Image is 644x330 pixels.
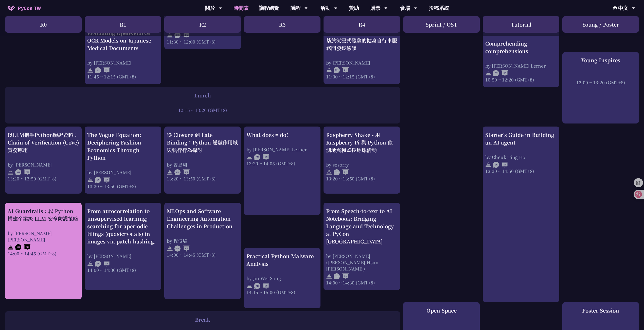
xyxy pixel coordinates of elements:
[8,131,79,182] a: 以LLM攜手Python驗證資料：Chain of Verification (CoVe)實務應用 by [PERSON_NAME] 13:20 ~ 13:50 (GMT+8)
[87,253,159,259] div: by [PERSON_NAME]
[8,161,79,168] div: by [PERSON_NAME]
[167,38,238,45] div: 11:30 ~ 12:00 (GMT+8)
[485,168,557,174] div: 13:20 ~ 14:50 (GMT+8)
[167,175,238,182] div: 13:20 ~ 13:50 (GMT+8)
[326,207,398,245] div: From Speech-to-text to AI Notebook: Bridging Language and Technology at PyCon [GEOGRAPHIC_DATA]
[18,4,41,12] span: PyCon TW
[95,67,110,73] img: ENEN.5a408d1.svg
[493,162,508,168] img: ENEN.5a408d1.svg
[8,230,79,243] div: by [PERSON_NAME] [PERSON_NAME]
[8,244,14,250] img: svg+xml;base64,PHN2ZyB4bWxucz0iaHR0cDovL3d3dy53My5vcmcvMjAwMC9zdmciIHdpZHRoPSIyNCIgaGVpZ2h0PSIyNC...
[485,131,557,174] a: Starter's Guide in Building an AI agent by Cheuk Ting Ho 13:20 ~ 14:50 (GMT+8)
[3,2,46,14] a: PyCon TW
[485,40,557,55] div: Comprehending comprehensions
[565,307,636,314] div: Poster Session
[174,169,190,175] img: ZHZH.38617ef.svg
[485,63,557,69] div: by [PERSON_NAME] Lerner
[485,76,557,83] div: 10:50 ~ 12:20 (GMT+8)
[246,131,318,167] a: What does = do? by [PERSON_NAME] Lerner 13:20 ~ 14:05 (GMT+8)
[95,177,110,183] img: ENEN.5a408d1.svg
[326,253,398,272] div: by [PERSON_NAME]([PERSON_NAME]-Hsun [PERSON_NAME])
[565,79,636,86] div: 12:00 ~ 13:20 (GMT+8)
[8,175,79,182] div: 13:20 ~ 13:50 (GMT+8)
[324,16,400,33] div: R4
[565,56,636,86] a: Young Inspires 12:00 ~ 13:20 (GMT+8)
[15,244,30,250] img: ZHZH.38617ef.svg
[485,70,491,76] img: svg+xml;base64,PHN2ZyB4bWxucz0iaHR0cDovL3d3dy53My5vcmcvMjAwMC9zdmciIHdpZHRoPSIyNCIgaGVpZ2h0PSIyNC...
[246,252,318,267] div: Practical Python Malware Analysis
[326,131,398,154] div: Raspberry Shake - 用 Raspberry Pi 與 Python 偵測地震和監控地球活動
[167,238,238,244] div: by 程俊培
[326,169,332,175] img: svg+xml;base64,PHN2ZyB4bWxucz0iaHR0cDovL3d3dy53My5vcmcvMjAwMC9zdmciIHdpZHRoPSIyNCIgaGVpZ2h0PSIyNC...
[8,107,398,113] div: 12:15 ~ 13:20 (GMT+8)
[167,207,238,258] a: MLOps and Software Engineering Automation Challenges in Production by 程俊培 14:00 ~ 14:45 (GMT+8)
[483,16,559,33] div: Tutorial
[8,131,79,154] div: 以LLM攜手Python驗證資料：Chain of Verification (CoVe)實務應用
[8,250,79,257] div: 14:00 ~ 14:45 (GMT+8)
[254,283,269,289] img: ZHEN.371966e.svg
[246,146,318,153] div: by [PERSON_NAME] Lerner
[246,154,253,160] img: svg+xml;base64,PHN2ZyB4bWxucz0iaHR0cDovL3d3dy53My5vcmcvMjAwMC9zdmciIHdpZHRoPSIyNCIgaGVpZ2h0PSIyNC...
[8,316,398,323] div: Break
[167,252,238,258] div: 14:00 ~ 14:45 (GMT+8)
[87,207,159,245] div: From autocorrelation to unsupervised learning; searching for aperiodic tilings (quasicrystals) in...
[87,73,159,80] div: 11:45 ~ 12:15 (GMT+8)
[246,252,318,295] a: Practical Python Malware Analysis by JunWei Song 14:15 ~ 15:00 (GMT+8)
[87,183,159,189] div: 13:20 ~ 13:50 (GMT+8)
[326,175,398,182] div: 13:20 ~ 13:50 (GMT+8)
[87,59,159,66] div: by [PERSON_NAME]
[326,59,398,66] div: by [PERSON_NAME]
[326,67,332,73] img: svg+xml;base64,PHN2ZyB4bWxucz0iaHR0cDovL3d3dy53My5vcmcvMjAwMC9zdmciIHdpZHRoPSIyNCIgaGVpZ2h0PSIyNC...
[244,16,320,33] div: R3
[493,70,508,76] img: ENEN.5a408d1.svg
[87,67,93,73] img: svg+xml;base64,PHN2ZyB4bWxucz0iaHR0cDovL3d3dy53My5vcmcvMjAwMC9zdmciIHdpZHRoPSIyNCIgaGVpZ2h0PSIyNC...
[334,273,349,279] img: ZHEN.371966e.svg
[246,289,318,295] div: 14:15 ~ 15:00 (GMT+8)
[613,6,618,10] img: Locale Icon
[334,67,349,73] img: ZHZH.38617ef.svg
[8,92,398,99] div: Lunch
[167,131,238,182] a: 從 Closure 到 Late Binding：Python 變數作用域與執行行為探討 by 曾昱翔 13:20 ~ 13:50 (GMT+8)
[87,177,93,183] img: svg+xml;base64,PHN2ZyB4bWxucz0iaHR0cDovL3d3dy53My5vcmcvMjAwMC9zdmciIHdpZHRoPSIyNCIgaGVpZ2h0PSIyNC...
[167,169,173,175] img: svg+xml;base64,PHN2ZyB4bWxucz0iaHR0cDovL3d3dy53My5vcmcvMjAwMC9zdmciIHdpZHRoPSIyNCIgaGVpZ2h0PSIyNC...
[87,22,159,80] a: From Pixels to Text: Evaluating Open-Source OCR Models on Japanese Medical Documents by [PERSON_N...
[87,169,159,175] div: by [PERSON_NAME]
[87,22,159,52] div: From Pixels to Text: Evaluating Open-Source OCR Models on Japanese Medical Documents
[334,169,349,175] img: ZHZH.38617ef.svg
[326,273,332,279] img: svg+xml;base64,PHN2ZyB4bWxucz0iaHR0cDovL3d3dy53My5vcmcvMjAwMC9zdmciIHdpZHRoPSIyNCIgaGVpZ2h0PSIyNC...
[167,207,238,230] div: MLOps and Software Engineering Automation Challenges in Production
[15,169,30,175] img: ZHEN.371966e.svg
[8,207,79,222] div: AI Guardrails：以 Python 構建企業級 LLM 安全防護策略
[8,207,79,257] a: AI Guardrails：以 Python 構建企業級 LLM 安全防護策略 by [PERSON_NAME] [PERSON_NAME] 14:00 ~ 14:45 (GMT+8)
[326,279,398,286] div: 14:00 ~ 14:30 (GMT+8)
[326,161,398,168] div: by sosorry
[562,16,639,33] div: Young / Poster
[167,161,238,168] div: by 曾昱翔
[167,245,173,252] img: svg+xml;base64,PHN2ZyB4bWxucz0iaHR0cDovL3d3dy53My5vcmcvMjAwMC9zdmciIHdpZHRoPSIyNCIgaGVpZ2h0PSIyNC...
[85,16,161,33] div: R1
[254,154,269,160] img: ENEN.5a408d1.svg
[485,131,557,146] div: Starter's Guide in Building an AI agent
[8,169,14,175] img: svg+xml;base64,PHN2ZyB4bWxucz0iaHR0cDovL3d3dy53My5vcmcvMjAwMC9zdmciIHdpZHRoPSIyNCIgaGVpZ2h0PSIyNC...
[326,37,398,52] div: 基於沉浸式體驗的健身自行車服務開發經驗談
[246,131,318,139] div: What does = do?
[406,307,477,314] div: Open Space
[87,267,159,273] div: 14:00 ~ 14:30 (GMT+8)
[87,131,159,189] a: The Vogue Equation: Deciphering Fashion Economics Through Python by [PERSON_NAME] 13:20 ~ 13:50 (...
[326,131,398,182] a: Raspberry Shake - 用 Raspberry Pi 與 Python 偵測地震和監控地球活動 by sosorry 13:20 ~ 13:50 (GMT+8)
[565,56,636,64] div: Young Inspires
[8,6,15,11] img: Home icon of PyCon TW 2025
[87,131,159,161] div: The Vogue Equation: Deciphering Fashion Economics Through Python
[87,261,93,267] img: svg+xml;base64,PHN2ZyB4bWxucz0iaHR0cDovL3d3dy53My5vcmcvMjAwMC9zdmciIHdpZHRoPSIyNCIgaGVpZ2h0PSIyNC...
[246,283,253,289] img: svg+xml;base64,PHN2ZyB4bWxucz0iaHR0cDovL3d3dy53My5vcmcvMjAwMC9zdmciIHdpZHRoPSIyNCIgaGVpZ2h0PSIyNC...
[246,275,318,281] div: by JunWei Song
[246,160,318,167] div: 13:20 ~ 14:05 (GMT+8)
[167,131,238,154] div: 從 Closure 到 Late Binding：Python 變數作用域與執行行為探討
[485,162,491,168] img: svg+xml;base64,PHN2ZyB4bWxucz0iaHR0cDovL3d3dy53My5vcmcvMjAwMC9zdmciIHdpZHRoPSIyNCIgaGVpZ2h0PSIyNC...
[164,16,241,33] div: R2
[174,245,190,252] img: ZHEN.371966e.svg
[485,154,557,160] div: by Cheuk Ting Ho
[403,16,480,33] div: Sprint / OST
[326,207,398,286] a: From Speech-to-text to AI Notebook: Bridging Language and Technology at PyCon [GEOGRAPHIC_DATA] b...
[87,207,159,273] a: From autocorrelation to unsupervised learning; searching for aperiodic tilings (quasicrystals) in...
